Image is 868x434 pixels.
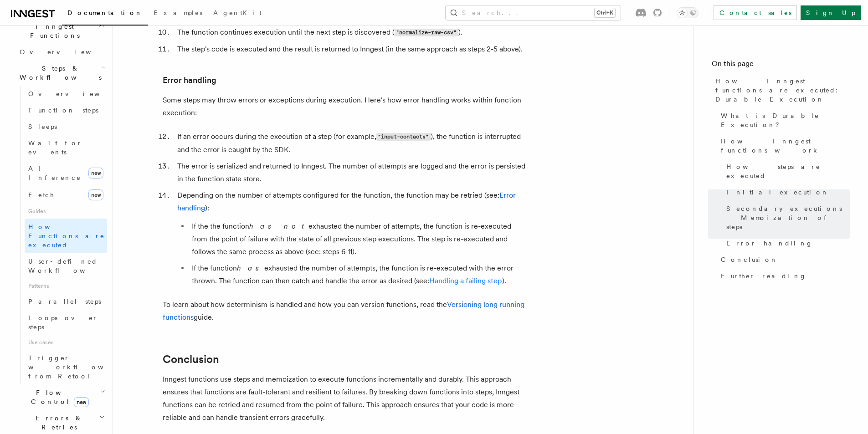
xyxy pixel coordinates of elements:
[25,293,107,310] a: Parallel steps
[25,310,107,335] a: Loops over steps
[25,86,107,102] a: Overview
[721,255,778,264] span: Conclusion
[25,219,107,253] a: How Functions are executed
[16,414,99,432] span: Errors & Retries
[395,29,458,36] code: "normalize-raw-csv"
[715,77,850,104] span: How Inngest functions are executed: Durable Execution
[25,102,107,118] a: Function steps
[28,107,98,114] span: Function steps
[175,43,527,56] li: The step's code is executed and the result is returned to Inngest (in the same approach as steps ...
[28,139,82,156] span: Wait for events
[28,354,128,380] span: Trigger workflows from Retool
[62,3,148,26] a: Documentation
[175,130,527,156] li: If an error occurs during the execution of a step (for example, ), the function is interrupted an...
[25,335,107,350] span: Use cases
[595,8,615,17] kbd: Ctrl+K
[16,64,102,82] span: Steps & Workflows
[28,165,81,181] span: AI Inference
[67,9,143,16] span: Documentation
[175,26,527,39] li: The function continues execution until the next step is discovered ( ).
[28,298,101,305] span: Parallel steps
[28,191,55,199] span: Fetch
[726,239,813,248] span: Error handling
[20,48,113,56] span: Overview
[721,111,850,129] span: What is Durable Execution?
[723,184,850,200] a: Initial execution
[726,162,850,180] span: How steps are executed
[88,168,103,179] span: new
[723,235,850,251] a: Error handling
[163,74,216,87] a: Error handling
[213,9,262,16] span: AgentKit
[163,298,527,324] p: To learn about how determinism is handled and how you can version functions, read the guide.
[25,204,107,219] span: Guides
[677,7,699,18] button: Toggle dark mode
[25,186,107,204] a: Fetchnew
[717,133,850,158] a: How Inngest functions work
[88,189,103,200] span: new
[25,253,107,279] a: User-defined Workflows
[25,160,107,186] a: AI Inferencenew
[717,107,850,133] a: What is Durable Execution?
[154,9,202,16] span: Examples
[175,160,527,185] li: The error is serialized and returned to Inngest. The number of attempts are logged and the error ...
[16,60,107,86] button: Steps & Workflows
[28,90,122,97] span: Overview
[721,271,806,281] span: Further reading
[376,133,431,141] code: "input-contacts"
[163,353,219,366] a: Conclusion
[28,123,57,130] span: Sleeps
[726,188,829,197] span: Initial execution
[726,204,850,231] span: Secondary executions - Memoization of steps
[712,73,850,107] a: How Inngest functions are executed: Durable Execution
[237,264,264,272] em: has
[249,222,308,230] em: has not
[175,189,527,287] li: Depending on the number of attempts configured for the function, the function may be retried (see...
[16,86,107,384] div: Steps & Workflows
[717,251,850,268] a: Conclusion
[25,135,107,160] a: Wait for events
[7,22,98,40] span: Inngest Functions
[28,223,105,249] span: How Functions are executed
[446,5,621,20] button: Search...Ctrl+K
[16,388,100,406] span: Flow Control
[25,118,107,135] a: Sleeps
[723,158,850,184] a: How steps are executed
[208,3,267,25] a: AgentKit
[801,5,861,20] a: Sign Up
[25,279,107,293] span: Patterns
[16,44,107,60] a: Overview
[712,58,850,73] h4: On this page
[163,373,527,424] p: Inngest functions use steps and memoization to execute functions incrementally and durably. This ...
[721,137,850,155] span: How Inngest functions work
[163,300,524,322] a: Versioning long running functions
[429,276,502,285] a: Handling a failing step
[189,262,527,287] li: If the function exhausted the number of attempts, the function is re-executed with the error thro...
[717,268,850,284] a: Further reading
[163,94,527,119] p: Some steps may throw errors or exceptions during execution. Here's how error handling works withi...
[714,5,797,20] a: Contact sales
[25,350,107,384] a: Trigger workflows from Retool
[28,258,110,274] span: User-defined Workflows
[723,200,850,235] a: Secondary executions - Memoization of steps
[148,3,208,25] a: Examples
[189,220,527,258] li: If the the function exhausted the number of attempts, the function is re-executed from the point ...
[74,397,89,407] span: new
[7,18,107,44] button: Inngest Functions
[28,314,98,331] span: Loops over steps
[16,384,107,410] button: Flow Controlnew
[177,191,516,212] a: Error handling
